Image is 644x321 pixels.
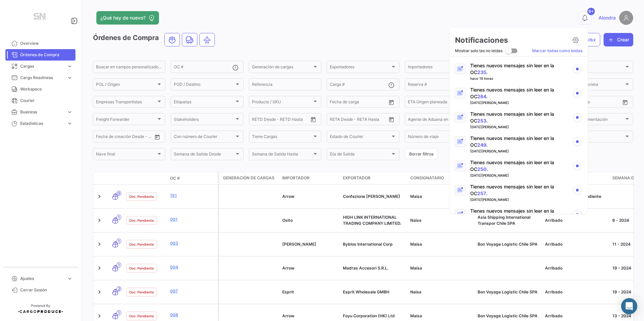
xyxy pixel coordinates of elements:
p: Tienes nuevos mensajes sin leer en la OC . [470,159,567,173]
div: [DATE][PERSON_NAME] [470,173,509,178]
img: Notification icon [457,114,463,121]
a: 253 [477,118,486,123]
a: 249 [477,142,486,148]
img: Notification icon [457,66,463,72]
img: unread-icon.svg [573,137,582,146]
div: [DATE][PERSON_NAME] [470,100,509,105]
img: Notification icon [457,90,463,97]
a: 257 [477,190,486,196]
h2: Notificaciones [455,35,508,45]
img: Notification icon [457,139,463,145]
img: unread-icon.svg [573,65,582,73]
div: Abrir Intercom Messenger [621,298,637,314]
img: unread-icon.svg [573,113,582,122]
img: unread-icon.svg [573,162,582,170]
div: hace 19 horas [470,76,493,81]
img: Notification icon [457,187,463,193]
p: Tienes nuevos mensajes sin leer en la OC . [470,183,567,197]
span: Mostrar solo las no leidas [455,47,503,55]
a: Marcar todas como leídas [532,48,582,54]
p: Tienes nuevos mensajes sin leer en la OC . [470,208,567,221]
p: Tienes nuevos mensajes sin leer en la OC . [470,135,567,148]
div: [DATE][PERSON_NAME] [470,197,509,202]
img: Notification icon [457,211,463,218]
p: Tienes nuevos mensajes sin leer en la OC . [470,111,567,124]
div: [DATE][PERSON_NAME] [470,148,509,154]
p: Tienes nuevos mensajes sin leer en la OC . [470,86,567,100]
img: unread-icon.svg [573,210,582,219]
img: unread-icon.svg [573,186,582,194]
p: Tienes nuevos mensajes sin leer en la OC . [470,62,567,76]
img: Notification icon [457,163,463,169]
a: 250 [477,166,487,172]
a: 235 [477,69,486,75]
a: 264 [477,94,486,99]
div: [DATE][PERSON_NAME] [470,124,509,130]
img: unread-icon.svg [573,89,582,98]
